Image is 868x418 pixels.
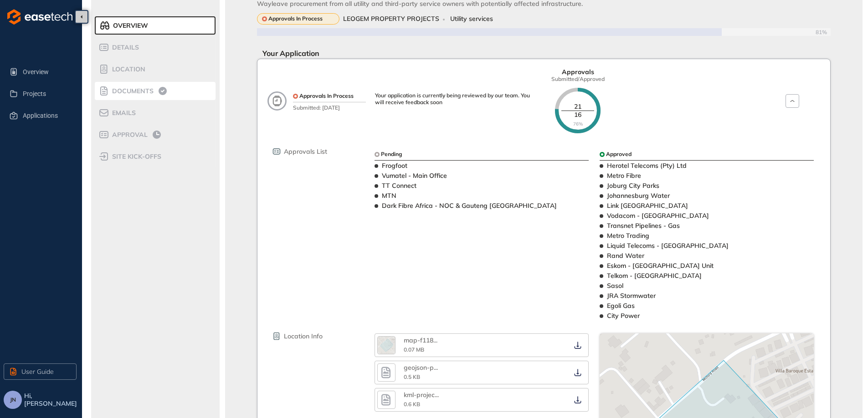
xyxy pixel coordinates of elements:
button: JN [4,391,22,409]
span: 81% [816,29,831,35]
span: Approved [606,151,632,157]
span: 0.6 KB [404,401,420,408]
span: Hi, [PERSON_NAME] [24,392,78,408]
span: Telkom - [GEOGRAPHIC_DATA] [607,272,702,280]
span: 0.07 MB [404,346,424,353]
span: Link [GEOGRAPHIC_DATA] [607,201,688,210]
span: Rand Water [607,252,644,260]
div: geojson-project-f2fddb4b-7faa-485b-ab6f-f46355758c05.geojson [404,364,440,372]
span: TT Connect [382,181,416,190]
span: City Power [607,312,640,320]
span: Overview [110,22,148,30]
div: Your application is currently being reviewed by our team. You will receive feedback soon [375,92,539,106]
span: 76% [573,121,583,127]
span: Egoli Gas [607,302,635,310]
span: map-f118 [404,336,433,344]
span: Your Application [257,49,319,58]
span: Sasol [607,282,623,290]
span: Johannesburg Water [607,191,670,200]
span: Applications [23,106,69,125]
span: Approvals In Process [299,93,354,99]
span: Emails [109,109,136,117]
span: Eskom - [GEOGRAPHIC_DATA] Unit [607,262,714,270]
span: kml-projec [404,391,435,399]
span: ... [433,336,437,344]
span: Documents [109,87,154,95]
span: Approvals [562,68,594,76]
span: ... [435,391,439,399]
span: Joburg City Parks [607,181,659,190]
span: JRA Stormwater [607,292,656,300]
span: Approvals In Process [268,15,323,22]
span: Location Info [284,332,323,340]
span: Metro Fibre [607,171,641,180]
span: Pending [381,151,402,157]
span: Metro Trading [607,232,649,240]
span: Vumatel - Main Office [382,171,447,180]
span: Dark Fibre Africa - NOC & Gauteng [GEOGRAPHIC_DATA] [382,201,557,210]
span: JN [10,397,16,403]
span: Utility services [450,15,493,23]
span: Frogfoot [382,161,407,170]
span: LEOGEM PROPERTY PROJECTS [343,15,439,23]
span: geojson-p [404,363,434,372]
div: map-f1181cc5.png [404,337,440,344]
span: Details [109,44,139,51]
span: Approvals List [284,148,327,156]
span: Location [109,65,145,73]
span: Transnet Pipelines - Gas [607,222,680,230]
span: Projects [23,85,69,103]
span: ... [434,363,438,372]
div: kml-project-a374b291-9fde-468b-bf06-2e91b03ad4ca.kml [404,391,440,399]
span: 0.5 KB [404,373,420,380]
span: Submitted/Approved [551,76,605,82]
span: Submitted: [DATE] [293,102,366,111]
button: User Guide [4,363,77,380]
span: site kick-offs [109,153,161,161]
span: User Guide [21,367,54,377]
span: Herotel Telecoms (Pty) Ltd [607,161,687,170]
img: logo [7,9,72,25]
span: Approval [109,131,148,139]
span: Vodacom - [GEOGRAPHIC_DATA] [607,212,709,220]
span: Liquid Telecoms - [GEOGRAPHIC_DATA] [607,242,729,250]
span: Overview [23,63,69,81]
span: MTN [382,191,396,200]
